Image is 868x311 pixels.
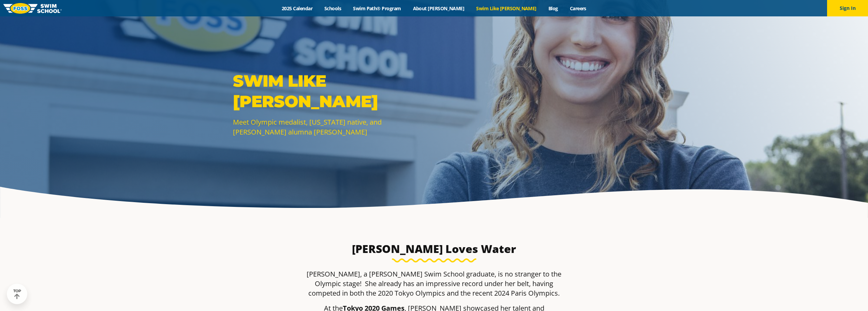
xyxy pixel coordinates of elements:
[3,3,62,14] img: FOSS Swim School Logo
[542,5,564,12] a: Blog
[233,71,431,112] p: SWIM LIKE [PERSON_NAME]
[407,5,470,12] a: About [PERSON_NAME]
[233,117,431,137] p: Meet Olympic medalist, [US_STATE] native, and [PERSON_NAME] alumna [PERSON_NAME]
[341,242,527,256] h3: [PERSON_NAME] Loves Water
[13,289,21,299] div: TOP
[319,5,347,12] a: Schools
[564,5,592,12] a: Careers
[470,5,543,12] a: Swim Like [PERSON_NAME]
[276,5,319,12] a: 2025 Calendar
[301,269,567,298] p: [PERSON_NAME], a [PERSON_NAME] Swim School graduate, is no stranger to the Olympic stage! She alr...
[347,5,407,12] a: Swim Path® Program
